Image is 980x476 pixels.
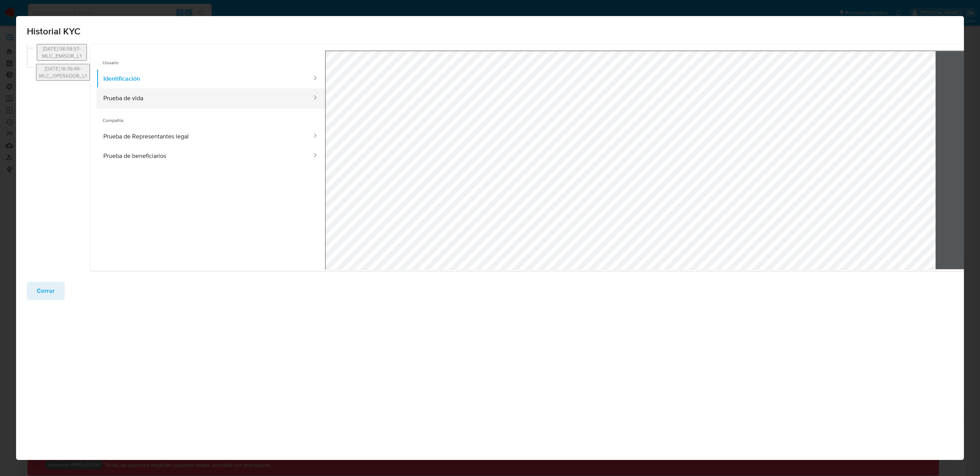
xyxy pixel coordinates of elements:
span: Usuario [96,50,325,69]
button: Prueba de beneficiarios [96,146,313,166]
button: Cerrar [27,282,65,300]
button: 25/07/2024 16:39:49-MLC_OPERADOR_L1 [36,64,90,81]
button: Prueba de vida [96,88,313,108]
span: Cerrar [37,283,55,299]
button: 26/08/2024 08:58:57-MLC_EMISOR_L1 [37,44,87,61]
button: Prueba de Representantes legal [96,127,313,146]
span: Historial KYC [27,27,953,36]
span: Compañía [96,108,325,127]
button: Identificación [96,69,313,88]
